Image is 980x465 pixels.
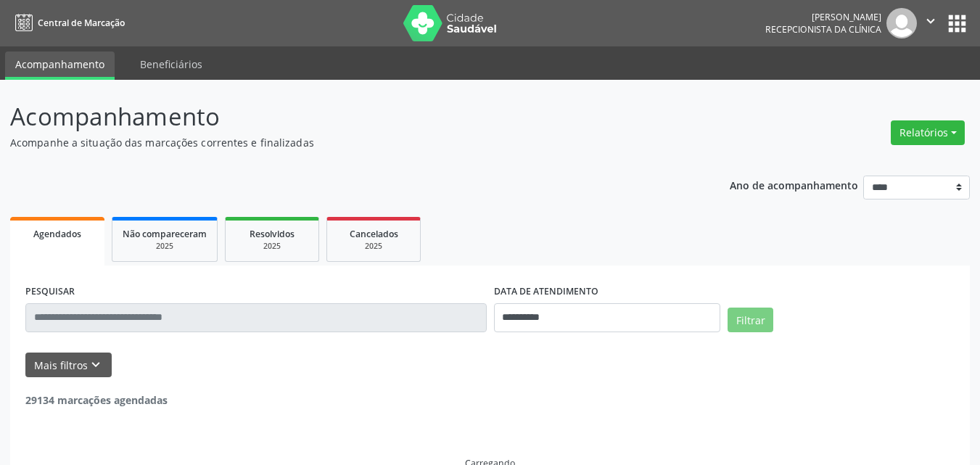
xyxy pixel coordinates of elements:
[891,120,965,145] button: Relatórios
[5,52,115,80] a: Acompanhamento
[886,8,917,38] img: img
[33,228,81,240] span: Agendados
[944,11,970,36] button: apps
[130,52,213,77] a: Beneficiários
[765,11,881,23] div: [PERSON_NAME]
[728,308,773,332] button: Filtrar
[38,17,125,29] span: Central de Marcação
[25,393,168,407] strong: 29134 marcações agendadas
[123,241,207,252] div: 2025
[917,8,944,38] button: 
[730,176,858,194] p: Ano de acompanhamento
[337,241,410,252] div: 2025
[123,228,207,240] span: Não compareceram
[25,353,112,378] button: Mais filtroskeyboard_arrow_down
[350,228,398,240] span: Cancelados
[10,135,682,150] p: Acompanhe a situação das marcações correntes e finalizadas
[236,241,308,252] div: 2025
[494,281,598,303] label: DATA DE ATENDIMENTO
[765,23,881,36] span: Recepcionista da clínica
[88,357,104,373] i: keyboard_arrow_down
[10,11,125,35] a: Central de Marcação
[250,228,295,240] span: Resolvidos
[25,281,75,303] label: PESQUISAR
[10,99,682,135] p: Acompanhamento
[923,13,939,29] i: 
